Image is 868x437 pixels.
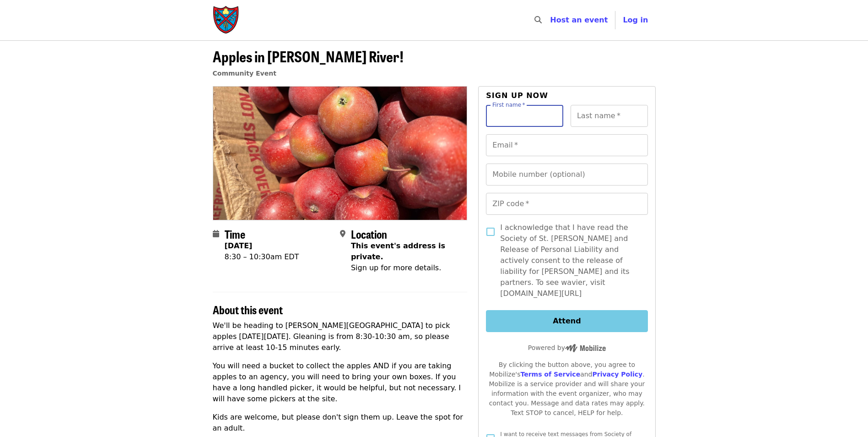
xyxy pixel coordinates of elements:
button: Log in [615,11,655,29]
a: Privacy Policy [592,371,642,378]
span: Powered by [528,344,606,351]
p: Kids are welcome, but please don't sign them up. Leave the spot for an adult. [213,412,468,434]
img: Society of St. Andrew - Home [213,5,240,35]
strong: [DATE] [225,241,253,250]
input: Last name [571,105,648,127]
a: Host an event [550,16,608,24]
span: Location [351,226,387,242]
img: Apples in Mills River! organized by Society of St. Andrew [213,87,467,219]
span: This event's address is private. [351,241,445,261]
i: map-marker-alt icon [340,229,345,238]
i: calendar icon [213,229,219,238]
img: Powered by Mobilize [565,344,606,352]
span: I acknowledge that I have read the Society of St. [PERSON_NAME] and Release of Personal Liability... [500,222,640,299]
input: Search [547,9,555,31]
input: First name [486,105,563,127]
div: 8:30 – 10:30am EDT [225,251,299,262]
a: Terms of Service [520,371,580,378]
i: search icon [534,16,542,24]
input: ZIP code [486,193,647,215]
span: Sign up for more details. [351,263,441,272]
button: Attend [486,310,647,332]
p: You will need a bucket to collect the apples AND if you are taking apples to an agency, you will ... [213,361,468,404]
span: Apples in [PERSON_NAME] River! [213,45,404,67]
span: Log in [623,16,648,24]
span: Sign up now [486,91,548,100]
label: First name [492,102,525,108]
a: Community Event [213,70,276,77]
span: About this event [213,301,283,317]
span: Time [225,226,245,242]
div: By clicking the button above, you agree to Mobilize's and . Mobilize is a service provider and wi... [486,360,647,418]
input: Mobile number (optional) [486,164,647,186]
input: Email [486,134,647,156]
p: We'll be heading to [PERSON_NAME][GEOGRAPHIC_DATA] to pick apples [DATE][DATE]. Gleaning is from ... [213,320,468,353]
